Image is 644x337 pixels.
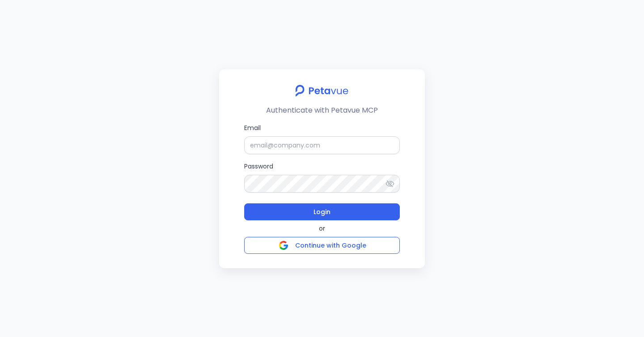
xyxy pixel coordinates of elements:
p: Authenticate with Petavue MCP [266,105,378,116]
img: petavue logo [289,80,354,101]
label: Email [244,123,400,154]
span: Login [314,206,330,217]
input: Password [244,175,400,193]
label: Password [244,161,400,193]
button: Login [244,203,400,220]
span: or [319,224,325,233]
button: Continue with Google [244,237,400,254]
input: Email [244,136,400,154]
span: Continue with Google [295,241,366,250]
